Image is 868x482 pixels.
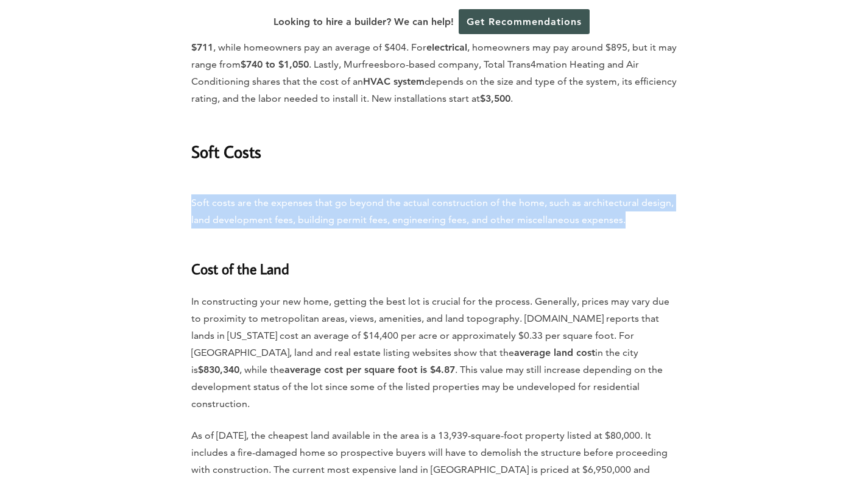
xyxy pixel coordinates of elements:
[241,58,309,70] strong: $740 to $1,050
[480,93,510,104] strong: $3,500
[191,141,261,162] strong: Soft Costs
[514,347,595,358] strong: average land cost
[459,9,590,34] a: Get Recommendations
[284,364,455,375] strong: average cost per square foot is $4.87
[191,293,677,413] p: In constructing your new home, getting the best lot is crucial for the process. Generally, prices...
[426,41,467,53] strong: electrical
[191,259,289,278] strong: Cost of the Land
[363,76,425,87] strong: HVAC system
[191,5,677,107] p: The systems inside a home include plumbing, electrical, and the HVAC, or heating, ventilation, an...
[198,364,239,375] strong: $830,340
[191,177,677,229] p: Soft costs are the expenses that go beyond the actual construction of the home, such as architect...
